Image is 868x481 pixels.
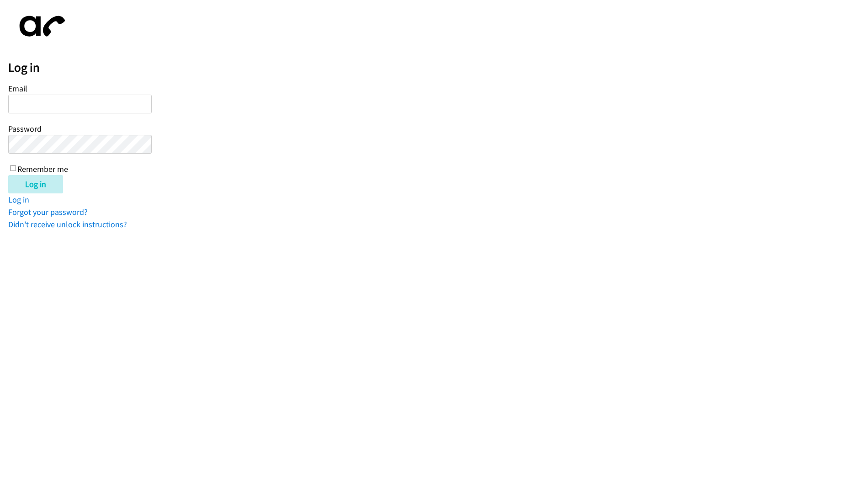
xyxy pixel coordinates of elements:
img: aphone-8a226864a2ddd6a5e75d1ebefc011f4aa8f32683c2d82f3fb0802fe031f96514.svg [8,8,72,44]
label: Password [8,123,42,134]
label: Remember me [17,164,68,174]
a: Didn't receive unlock instructions? [8,219,127,230]
a: Forgot your password? [8,207,88,217]
input: Log in [8,175,63,193]
h2: Log in [8,60,868,75]
a: Log in [8,194,29,205]
label: Email [8,83,27,94]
